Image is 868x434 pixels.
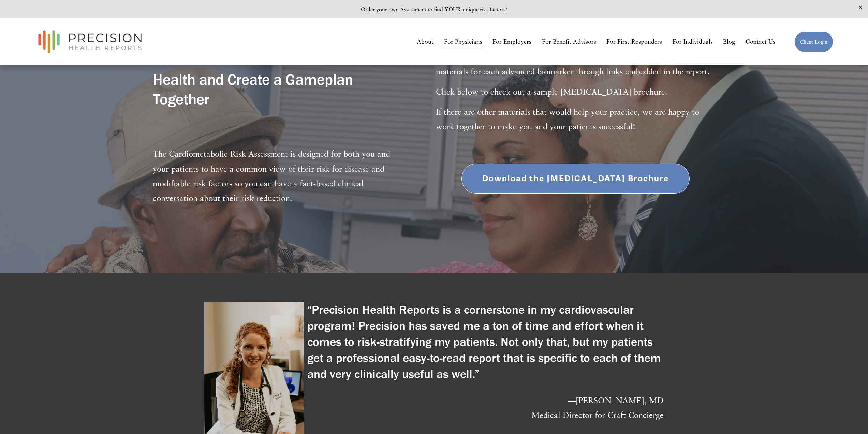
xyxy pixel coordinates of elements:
a: Blog [723,36,735,48]
a: For Benefit Advisors [542,36,596,48]
p: The Cardiometabolic Risk Assessment is designed for both you and your patients to have a common v... [153,146,407,206]
h3: “Precision Health Reports is a cornerstone in my cardiovascular program! Precision has saved me a... [307,302,664,382]
a: Contact Us [746,36,775,48]
a: For First-Responders [606,36,662,48]
a: Client Login [794,31,833,52]
img: Precision Health Reports [35,27,145,56]
p: —[PERSON_NAME], MD Medical Director for Craft Concierge [335,393,664,422]
a: For Employers [492,36,531,48]
a: For Physicians [444,36,482,48]
h2: Educate Your Patients about Their Health and Create a Gameplan Together [153,49,407,109]
a: Download the [MEDICAL_DATA] Brochure [461,164,689,194]
a: For Individuals [673,36,713,48]
iframe: Chat Widget [834,401,868,434]
p: Click below to check out a sample [MEDICAL_DATA] brochure. [436,84,715,99]
a: About [417,36,433,48]
p: If there are other materials that would help your practice, we are happy to work together to make... [436,104,715,134]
